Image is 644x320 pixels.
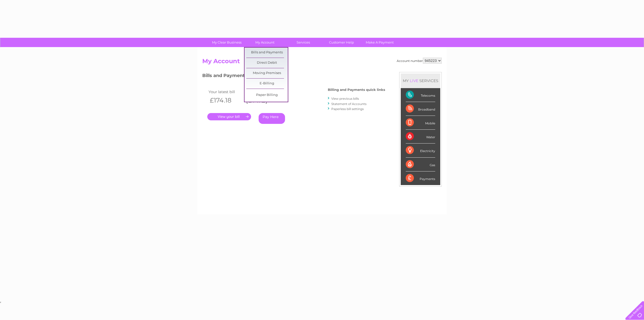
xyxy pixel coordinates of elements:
a: Paper Billing [246,90,288,100]
a: My Clear Business [206,38,248,47]
h3: Bills and Payments [202,72,385,81]
div: LIVE [409,78,419,83]
a: My Account [244,38,286,47]
div: Electricity [406,144,435,157]
a: Paperless bill settings [331,107,364,111]
div: Telecoms [406,88,435,102]
a: Bills and Payments [246,48,288,58]
div: Broadband [406,102,435,116]
div: Mobile [406,116,435,130]
div: MY SERVICES [401,74,440,88]
a: View previous bills [331,97,359,100]
a: Moving Premises [246,68,288,78]
a: Pay Here [259,113,285,124]
td: Invoice date [244,88,280,95]
div: Water [406,130,435,144]
a: Direct Debit [246,58,288,68]
a: Statement of Accounts [331,102,367,106]
div: Gas [406,158,435,171]
th: [DATE] [244,95,280,105]
th: £174.18 [207,95,244,105]
h2: My Account [202,58,442,67]
div: Payments [406,171,435,185]
td: Your latest bill [207,88,244,95]
h4: Billing and Payments quick links [328,88,385,92]
a: Customer Help [321,38,362,47]
a: Make A Payment [359,38,400,47]
div: Account number [397,58,442,64]
a: E-Billing [246,79,288,89]
a: . [207,113,251,120]
a: Services [283,38,324,47]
